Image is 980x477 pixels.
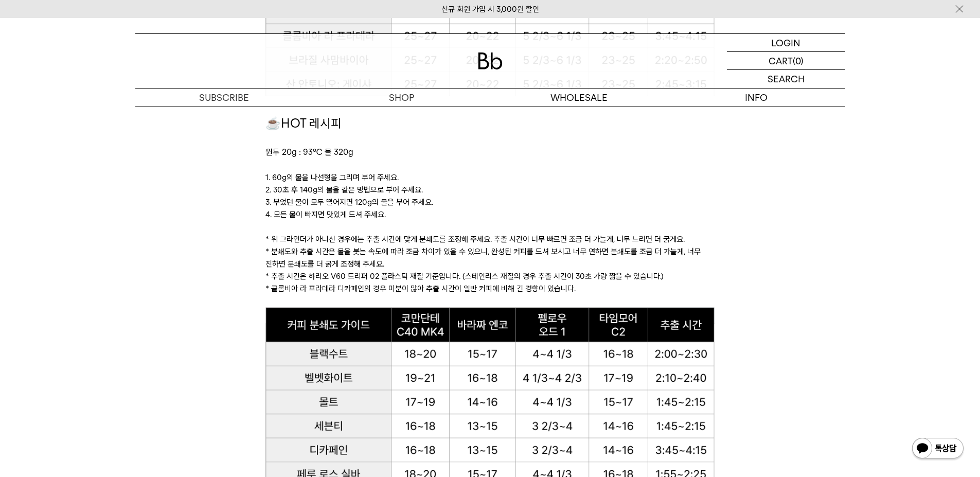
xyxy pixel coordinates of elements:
[265,184,715,196] p: 2. 30초 후 140g의 물을 같은 방법으로 부어 주세요.
[441,5,539,14] a: 신규 회원 가입 시 3,000원 할인
[490,89,668,107] p: WHOLESALE
[769,52,793,69] p: CART
[478,52,503,69] img: 로고
[911,437,965,462] img: 카카오톡 채널 1:1 채팅 버튼
[265,208,715,221] p: 4. 모든 물이 빠지면 맛있게 드셔 주세요.
[768,70,805,88] p: SEARCH
[771,34,800,51] p: LOGIN
[727,34,845,52] a: LOGIN
[265,245,715,270] p: * 분쇄도와 추출 시간은 물을 붓는 속도에 따라 조금 차이가 있을 수 있으니, 완성된 커피를 드셔 보시고 너무 연하면 분쇄도를 조금 더 가늘게, 너무 진하면 분쇄도를 더 굵게...
[265,270,715,282] p: * 추출 시간은 하리오 V60 드리퍼 02 플라스틱 재질 기준입니다. (스테인리스 재질의 경우 추출 시간이 30초 가량 짧을 수 있습니다.)
[265,116,342,131] span: ☕HOT 레시피
[265,233,715,245] p: * 위 그라인더가 아니신 경우에는 추출 시간에 맞게 분쇄도를 조정해 주세요. 추출 시간이 너무 빠르면 조금 더 가늘게, 너무 느리면 더 굵게요.
[793,52,804,69] p: (0)
[727,52,845,70] a: CART (0)
[135,89,313,107] a: SUBSCRIBE
[265,171,715,184] p: 1. 60g의 물을 나선형을 그리며 부어 주세요.
[265,282,715,295] p: * 콜롬비아 라 프라데라 디카페인의 경우 미분이 많아 추출 시간이 일반 커피에 비해 긴 경향이 있습니다.
[313,89,490,107] a: SHOP
[265,147,353,157] span: 원두 20g : 93℃ 물 320g
[265,196,715,208] p: 3. 부었던 물이 모두 떨어지면 120g의 물을 부어 주세요.
[668,89,845,107] p: INFO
